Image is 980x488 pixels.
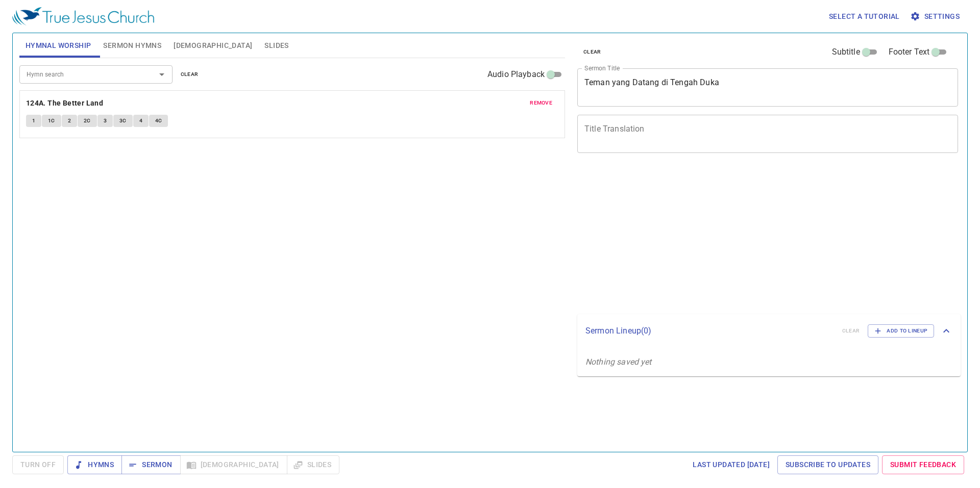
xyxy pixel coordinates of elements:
[26,97,105,110] button: 124A. The Better Land
[26,115,41,127] button: 1
[133,115,149,127] button: 4
[181,70,199,79] span: clear
[139,116,142,125] span: 4
[585,325,834,337] p: Sermon Lineup ( 0 )
[174,39,252,52] span: [DEMOGRAPHIC_DATA]
[890,458,956,471] span: Submit Feedback
[175,68,205,81] button: clear
[97,115,113,127] button: 3
[577,314,961,348] div: Sermon Lineup(0)clearAdd to Lineup
[829,10,900,23] span: Select a tutorial
[78,115,97,127] button: 2C
[26,97,103,110] b: 124A. The Better Land
[121,455,180,474] button: Sermon
[530,98,552,108] span: remove
[889,46,930,58] span: Footer Text
[868,324,934,338] button: Add to Lineup
[12,7,154,25] img: True Jesus Church
[874,326,927,336] span: Add to Lineup
[912,10,960,23] span: Settings
[48,116,55,125] span: 1C
[155,116,162,125] span: 4C
[577,46,607,58] button: clear
[264,39,288,52] span: Slides
[786,458,870,471] span: Subscribe to Updates
[26,39,91,52] span: Hymnal Worship
[583,47,601,57] span: clear
[585,357,652,367] i: Nothing saved yet
[67,455,122,474] button: Hymns
[113,115,133,127] button: 3C
[524,97,558,109] button: remove
[103,39,161,52] span: Sermon Hymns
[908,7,964,26] button: Settings
[487,68,545,81] span: Audio Playback
[777,455,878,474] a: Subscribe to Updates
[119,116,127,125] span: 3C
[825,7,904,26] button: Select a tutorial
[573,164,883,310] iframe: from-child
[42,115,61,127] button: 1C
[689,455,774,474] a: Last updated [DATE]
[32,116,35,125] span: 1
[832,46,860,58] span: Subtitle
[584,78,951,97] textarea: Teman yang Datang di Tengah Duka
[882,455,964,474] a: Submit Feedback
[155,67,169,82] button: Open
[693,458,770,471] span: Last updated [DATE]
[62,115,77,127] button: 2
[84,116,91,125] span: 2C
[68,116,71,125] span: 2
[76,458,114,471] span: Hymns
[130,458,172,471] span: Sermon
[104,116,107,125] span: 3
[149,115,168,127] button: 4C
